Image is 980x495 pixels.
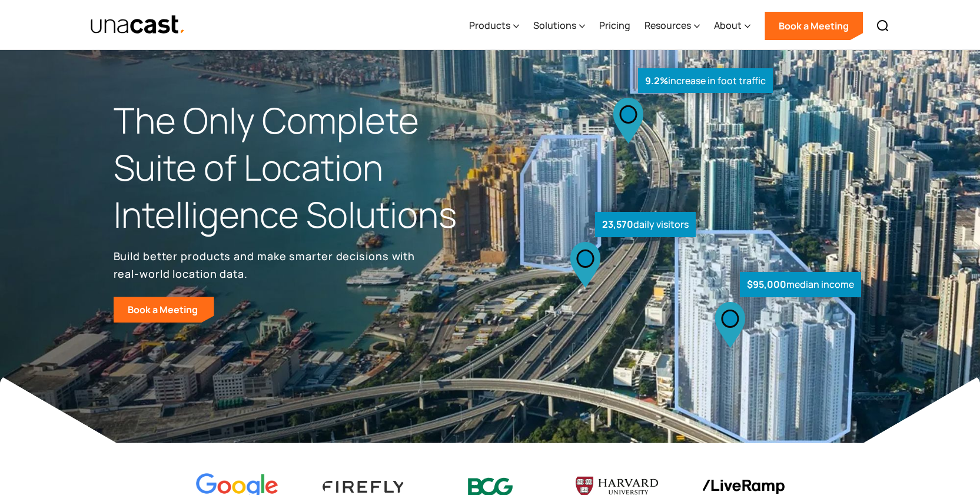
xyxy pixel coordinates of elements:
a: Pricing [599,2,630,50]
img: Unacast text logo [90,15,186,35]
div: Products [469,2,519,50]
div: About [714,2,750,50]
div: Products [469,18,510,32]
a: Book a Meeting [114,297,214,323]
div: increase in foot traffic [638,68,773,94]
p: Build better products and make smarter decisions with real-world location data. [114,247,420,283]
h1: The Only Complete Suite of Location Intelligence Solutions [114,97,490,238]
img: liveramp logo [702,480,785,494]
div: median income [740,272,861,297]
strong: 9.2% [645,74,668,87]
div: daily visitors [595,212,696,237]
div: Solutions [533,2,585,50]
div: Solutions [533,18,576,32]
img: Search icon [876,19,890,33]
a: Book a Meeting [765,12,863,40]
a: home [90,15,186,35]
div: Resources [645,18,691,32]
strong: $95,000 [747,278,786,291]
div: Resources [645,2,700,50]
strong: 23,570 [602,218,633,231]
div: About [714,18,742,32]
img: Firefly Advertising logo [323,481,405,492]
